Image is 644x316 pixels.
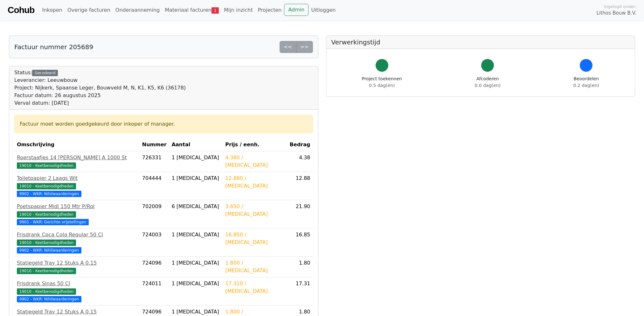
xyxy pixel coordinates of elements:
[172,154,220,161] div: 1 [MEDICAL_DATA]
[8,3,34,18] a: Cohub
[140,257,169,277] td: 724096
[17,154,137,161] div: Roerstaafjes 14 [PERSON_NAME] A 1000 St
[65,4,113,16] a: Overige facturen
[308,4,338,16] a: Uitloggen
[140,151,169,172] td: 726331
[172,203,220,210] div: 6 [MEDICAL_DATA]
[17,247,81,253] span: 9902 - WKR: Nihilwaarderingen
[17,203,137,210] div: Poetspapier Midi 150 Mtr P/Rol
[573,83,599,88] span: 0.2 dag(en)
[17,219,89,225] span: 9901 - WKR: Gerichte vrijstellingen
[287,151,313,172] td: 4.38
[17,308,137,316] div: Statiegeld Tray 12 Stuks A 0.15
[17,280,137,303] a: Frisdrank Sinas 50 Cl19010 - Keetbenodigdheden 9902 - WKR: Nihilwaarderingen
[287,228,313,257] td: 16.85
[17,183,76,189] span: 19010 - Keetbenodigdheden
[284,4,308,16] a: Admin
[255,4,284,16] a: Projecten
[17,231,137,239] div: Frisdrank Coca Cola Regular 50 Cl
[14,43,93,51] h5: Factuur nummer 205689
[172,231,220,239] div: 1 [MEDICAL_DATA]
[140,172,169,200] td: 704444
[225,280,285,295] div: 17.310 / [MEDICAL_DATA]
[17,154,137,169] a: Roerstaafjes 14 [PERSON_NAME] A 1000 St19010 - Keetbenodigdheden
[140,138,169,151] th: Nummer
[140,228,169,257] td: 724003
[14,92,186,99] div: Factuur datum: 26 augustus 2025
[17,174,137,197] a: Toiletpapier 2 Laags Wit19010 - Keetbenodigdheden 9902 - WKR: Nihilwaarderingen
[225,174,285,190] div: 12.880 / [MEDICAL_DATA]
[287,172,313,200] td: 12.88
[17,231,137,254] a: Frisdrank Coca Cola Regular 50 Cl19010 - Keetbenodigdheden 9902 - WKR: Nihilwaarderingen
[20,120,308,128] div: Factuur moet worden goedgekeurd door inkoper of manager.
[223,138,287,151] th: Prijs / eenh.
[17,174,137,182] div: Toiletpapier 2 Laags Wit
[17,191,81,197] span: 9902 - WKR: Nihilwaarderingen
[172,174,220,182] div: 1 [MEDICAL_DATA]
[17,203,137,226] a: Poetspapier Midi 150 Mtr P/Rol19010 - Keetbenodigdheden 9901 - WKR: Gerichte vrijstellingen
[331,38,630,46] h5: Verwerkingstijd
[39,4,65,16] a: Inkopen
[172,308,220,316] div: 1 [MEDICAL_DATA]
[211,7,219,14] span: 1
[597,10,636,17] span: Lithos Bouw B.V.
[287,200,313,228] td: 21.90
[287,257,313,277] td: 1.80
[225,203,285,218] div: 3.650 / [MEDICAL_DATA]
[221,4,255,16] a: Mijn inzicht
[225,154,285,169] div: 4.380 / [MEDICAL_DATA]
[140,200,169,228] td: 702009
[32,70,58,76] div: Gecodeerd
[225,259,285,274] div: 1.800 / [MEDICAL_DATA]
[17,259,137,267] div: Statiegeld Tray 12 Stuks A 0.15
[113,4,162,16] a: Onderaanneming
[17,211,76,218] span: 19010 - Keetbenodigdheden
[14,99,186,107] div: Verval datum: [DATE]
[172,259,220,267] div: 1 [MEDICAL_DATA]
[287,138,313,151] th: Bedrag
[17,268,76,274] span: 19010 - Keetbenodigdheden
[17,240,76,246] span: 19010 - Keetbenodigdheden
[140,277,169,306] td: 724011
[225,231,285,246] div: 16.850 / [MEDICAL_DATA]
[14,138,140,151] th: Omschrijving
[287,277,313,306] td: 17.31
[14,84,186,92] div: Project: Nijkerk, Spaanse Leger, Bouwveld M, N, K1, K5, K6 (36178)
[17,259,137,274] a: Statiegeld Tray 12 Stuks A 0.1519010 - Keetbenodigdheden
[162,4,221,16] a: Materiaal facturen1
[369,83,395,88] span: 0.5 dag(en)
[14,69,186,107] div: Status:
[17,162,76,169] span: 19010 - Keetbenodigdheden
[362,76,402,89] div: Project toekennen
[475,76,501,89] div: Afcoderen
[169,138,223,151] th: Aantal
[17,288,76,295] span: 19010 - Keetbenodigdheden
[573,76,599,89] div: Beoordelen
[17,296,81,302] span: 9902 - WKR: Nihilwaarderingen
[17,280,137,287] div: Frisdrank Sinas 50 Cl
[604,3,636,10] span: Ingelogd onder:
[475,83,501,88] span: 0.0 dag(en)
[172,280,220,287] div: 1 [MEDICAL_DATA]
[14,76,186,84] div: Leverancier: Leeuwbouw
